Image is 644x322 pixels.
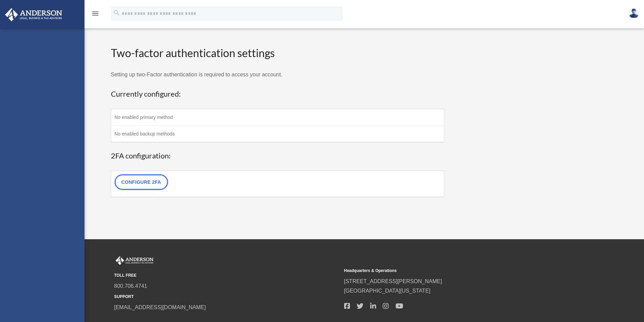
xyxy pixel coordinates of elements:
[113,9,120,17] i: search
[344,288,431,294] a: [GEOGRAPHIC_DATA][US_STATE]
[111,151,445,161] h3: 2FA configuration:
[111,109,444,126] td: No enabled primary method
[114,304,206,310] a: [EMAIL_ADDRESS][DOMAIN_NAME]
[91,9,99,18] i: menu
[115,174,168,190] a: Configure 2FA
[111,46,445,61] h2: Two-factor authentication settings
[114,293,339,300] small: SUPPORT
[344,267,569,274] small: Headquarters & Operations
[91,12,99,18] a: menu
[3,8,64,21] img: Anderson Advisors Platinum Portal
[629,8,639,18] img: User Pic
[114,272,339,279] small: TOLL FREE
[111,70,445,79] p: Setting up two-Factor authentication is required to access your account.
[114,256,155,265] img: Anderson Advisors Platinum Portal
[111,126,444,143] td: No enabled backup methods
[344,278,442,284] a: [STREET_ADDRESS][PERSON_NAME]
[114,283,147,289] a: 800.706.4741
[111,89,445,99] h3: Currently configured:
